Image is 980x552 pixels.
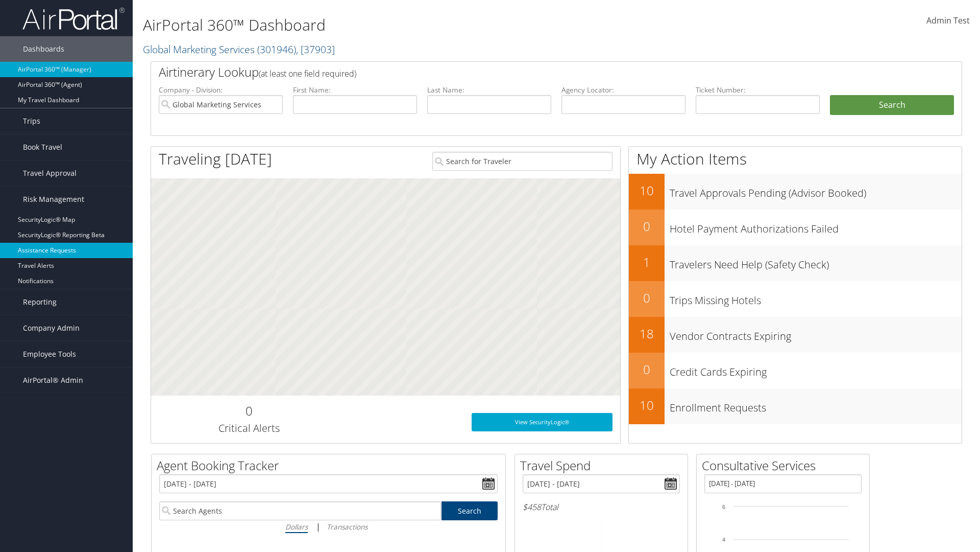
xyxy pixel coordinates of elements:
span: Trips [23,108,40,134]
h2: Consultative Services [702,457,869,474]
label: Agency Locator: [561,85,685,95]
h3: Vendor Contracts Expiring [670,324,962,343]
h6: Total [523,501,680,513]
h1: Traveling [DATE] [159,148,272,170]
input: Search for Traveler [432,152,612,171]
tspan: 4 [722,537,725,543]
a: 0Credit Cards Expiring [629,353,962,388]
h3: Travel Approvals Pending (Advisor Booked) [670,181,962,200]
span: (at least one field required) [259,68,356,79]
div: | [159,520,498,533]
a: 18Vendor Contracts Expiring [629,317,962,353]
a: View SecurityLogic® [472,413,612,431]
h1: My Action Items [629,148,962,170]
a: 10Travel Approvals Pending (Advisor Booked) [629,174,962,210]
h3: Credit Cards Expiring [670,360,962,379]
span: Employee Tools [23,341,76,367]
h2: 0 [629,361,665,378]
span: AirPortal® Admin [23,367,83,393]
h2: 10 [629,397,665,414]
button: Search [830,95,954,116]
i: Dollars [285,522,308,532]
a: Global Marketing Services [143,42,335,56]
h2: 0 [629,289,665,307]
h2: Travel Spend [520,457,688,474]
label: Ticket Number: [696,85,820,95]
h3: Critical Alerts [159,421,339,435]
input: Search Agents [159,501,441,520]
span: Risk Management [23,187,84,212]
h3: Hotel Payment Authorizations Failed [670,217,962,236]
h3: Enrollment Requests [670,396,962,415]
span: Travel Approval [23,160,77,186]
a: 0Hotel Payment Authorizations Failed [629,210,962,245]
span: Reporting [23,289,57,315]
h2: 10 [629,182,665,199]
h2: 0 [629,218,665,235]
h2: 18 [629,325,665,342]
h2: 0 [159,402,339,420]
span: Admin Test [926,15,970,26]
label: Company - Division: [159,85,283,95]
span: Company Admin [23,315,80,341]
span: $458 [523,501,541,513]
span: , [ 37903 ] [296,42,335,56]
span: Dashboards [23,36,64,62]
img: airportal-logo.png [22,7,125,31]
h2: Agent Booking Tracker [157,457,505,474]
label: First Name: [293,85,417,95]
label: Last Name: [427,85,551,95]
a: Admin Test [926,5,970,37]
h3: Travelers Need Help (Safety Check) [670,252,962,272]
h1: AirPortal 360™ Dashboard [143,14,694,36]
h3: Trips Missing Hotels [670,288,962,308]
span: ( 301946 ) [257,42,296,56]
a: 10Enrollment Requests [629,388,962,424]
span: Book Travel [23,134,62,160]
h2: Airtinerary Lookup [159,63,887,81]
i: Transactions [327,522,367,532]
a: 0Trips Missing Hotels [629,281,962,317]
a: 1Travelers Need Help (Safety Check) [629,245,962,281]
h2: 1 [629,254,665,271]
a: Search [442,501,498,520]
tspan: 6 [722,504,725,510]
